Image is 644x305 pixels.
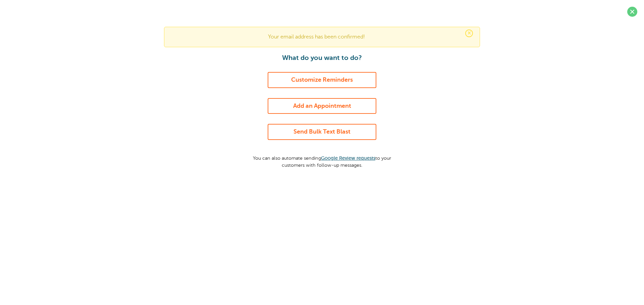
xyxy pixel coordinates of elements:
[247,150,397,168] p: You can also automate sending to your customers with follow-up messages.
[321,155,375,161] a: Google Review requests
[465,29,473,37] span: ×
[268,124,376,140] a: Send Bulk Text Blast
[247,54,397,62] h1: What do you want to do?
[171,34,473,40] p: Your email address has been confirmed!
[268,98,376,114] a: Add an Appointment
[268,72,376,88] a: Customize Reminders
